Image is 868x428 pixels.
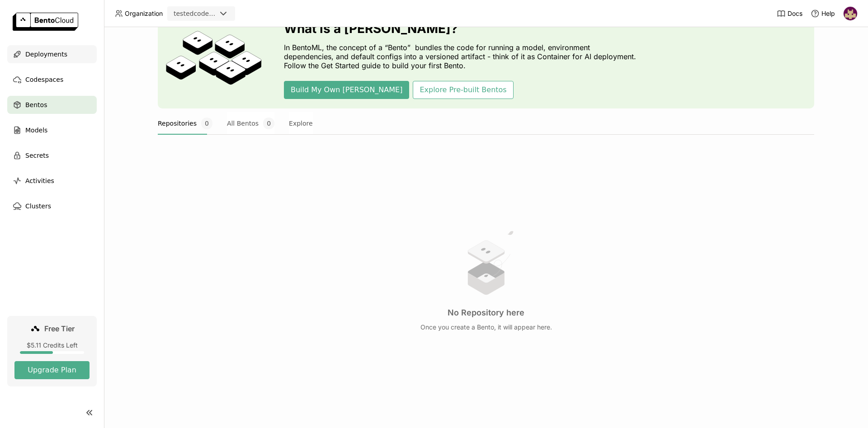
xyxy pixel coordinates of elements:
img: logo [13,13,78,31]
div: Help [811,9,835,18]
p: Once you create a Bento, it will appear here. [420,323,552,331]
button: Explore [289,112,313,135]
button: Explore Pre-built Bentos [413,81,513,99]
span: Secrets [25,150,49,161]
a: Free Tier$5.11 Credits LeftUpgrade Plan [7,316,97,386]
a: Activities [7,172,97,190]
a: Deployments [7,45,97,63]
div: testedcodeployment [174,9,216,18]
a: Secrets [7,146,97,165]
a: Docs [777,9,802,18]
img: no results [452,229,520,297]
span: Organization [125,9,163,18]
img: cover onboarding [165,30,262,90]
a: Models [7,121,97,139]
span: 0 [263,118,274,129]
a: Clusters [7,197,97,215]
span: Docs [788,9,802,18]
span: Codespaces [25,74,63,85]
button: All Bentos [227,112,274,135]
span: Models [25,125,47,136]
a: Bentos [7,96,97,114]
span: Bentos [25,99,47,110]
span: Clusters [25,201,51,212]
a: Codespaces [7,71,97,89]
input: Selected testedcodeployment. [217,9,218,19]
button: Build My Own [PERSON_NAME] [284,81,409,99]
img: Hélio Júnior [844,7,857,20]
span: Deployments [25,49,67,60]
button: Upgrade Plan [14,361,90,379]
span: Activities [25,175,54,186]
span: 0 [201,118,212,129]
button: Repositories [158,112,212,135]
span: Help [821,9,835,18]
div: $5.11 Credits Left [14,341,90,349]
h3: No Repository here [448,308,524,318]
p: In BentoML, the concept of a “Bento” bundles the code for running a model, environment dependenci... [284,43,641,70]
h3: What is a [PERSON_NAME]? [284,21,641,36]
span: Free Tier [44,324,75,333]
